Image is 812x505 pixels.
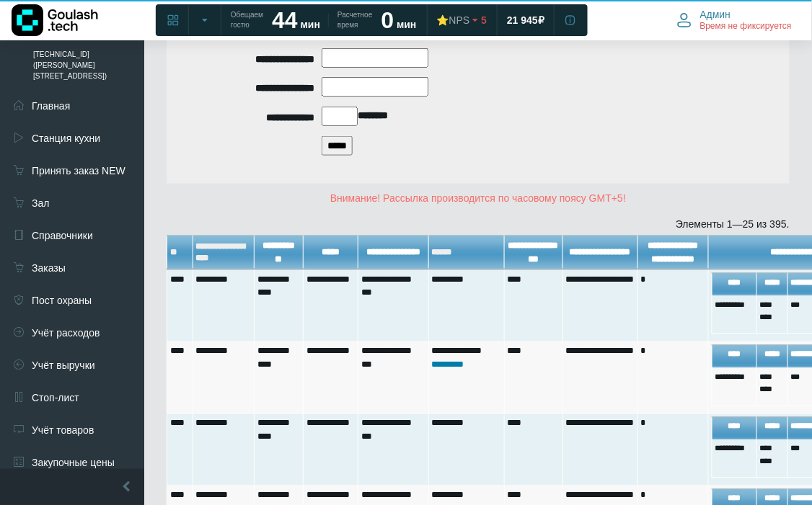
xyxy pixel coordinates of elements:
span: Время не фиксируется [700,21,792,32]
span: NPS [449,14,470,26]
span: 5 [481,14,487,27]
strong: 44 [272,7,298,33]
div: ⭐ [437,14,470,27]
span: Админ [700,8,731,21]
img: Логотип компании Goulash.tech [12,4,98,36]
span: Обещаем гостю [231,10,263,30]
span: 21 945 [507,14,538,27]
span: ₽ [538,14,544,27]
button: Админ Время не фиксируется [668,5,800,35]
a: Обещаем гостю 44 мин Расчетное время 0 мин [222,7,425,33]
div: Элементы 1—25 из 395. [167,217,790,232]
strong: 0 [381,7,394,33]
span: Внимание! Рассылка производится по часовому поясу GMT+5! [330,192,626,204]
a: 21 945 ₽ [498,7,553,33]
span: мин [397,19,416,30]
span: мин [301,19,320,30]
a: ⭐NPS 5 [428,7,496,33]
span: Расчетное время [337,10,372,30]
